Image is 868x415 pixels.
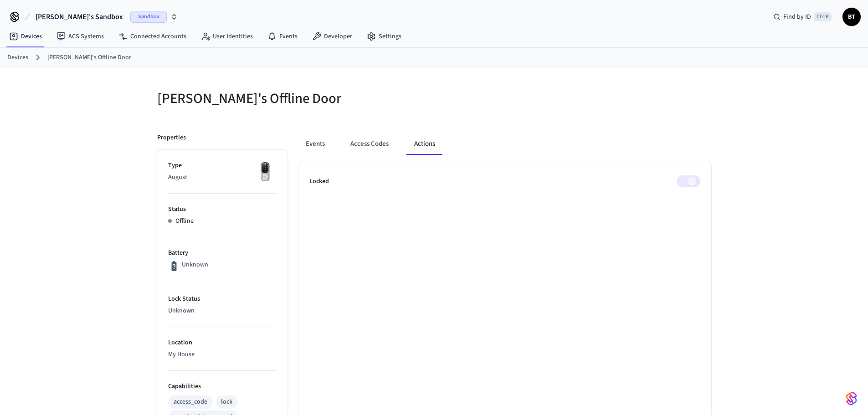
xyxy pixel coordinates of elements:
[168,306,277,316] p: Unknown
[407,133,442,155] button: Actions
[298,133,332,155] button: Events
[168,205,277,214] p: Status
[168,161,277,170] p: Type
[7,53,28,62] a: Devices
[783,12,811,21] span: Find by ID
[814,12,832,21] span: Ctrl K
[309,177,329,186] p: Locked
[260,28,305,45] a: Events
[49,28,111,45] a: ACS Systems
[766,9,839,25] div: Find by IDCtrl K
[360,28,409,45] a: Settings
[157,133,186,143] p: Properties
[194,28,260,45] a: User Identities
[2,28,49,45] a: Devices
[221,397,232,407] div: lock
[111,28,194,45] a: Connected Accounts
[168,338,277,348] p: Location
[168,294,277,304] p: Lock Status
[157,89,429,108] h5: [PERSON_NAME]'s Offline Door
[182,260,208,270] p: Unknown
[36,11,123,22] span: [PERSON_NAME]'s Sandbox
[846,391,857,406] img: SeamLogoGradient.69752ec5.svg
[175,216,194,226] p: Offline
[168,173,277,182] p: August
[168,382,277,391] p: Capabilities
[168,350,277,359] p: My House
[842,8,861,26] button: BT
[130,11,167,23] span: Sandbox
[174,397,207,407] div: access_code
[305,28,360,45] a: Developer
[47,53,131,62] a: [PERSON_NAME]'s Offline Door
[254,161,277,184] img: Yale Assure Touchscreen Wifi Smart Lock, Satin Nickel, Front
[298,133,711,155] div: ant example
[168,248,277,258] p: Battery
[343,133,396,155] button: Access Codes
[843,9,860,25] span: BT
